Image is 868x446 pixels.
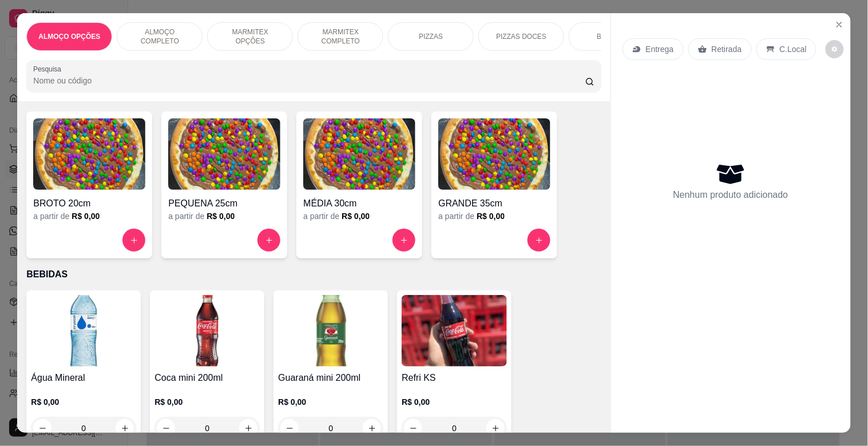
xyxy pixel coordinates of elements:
p: PIZZAS DOCES [496,32,546,41]
img: product-image [278,295,383,367]
p: Nenhum produto adicionado [673,188,788,202]
h4: BROTO 20cm [33,197,145,210]
img: product-image [168,118,280,190]
p: R$ 0,00 [278,396,383,408]
button: increase-product-quantity [257,229,280,252]
img: product-image [33,118,145,190]
h6: R$ 0,00 [477,210,505,222]
h4: GRANDE 35cm [438,197,550,210]
p: PIZZAS [419,32,443,41]
button: increase-product-quantity [393,229,415,252]
p: R$ 0,00 [154,396,260,408]
h4: Água Mineral [31,371,136,385]
h6: R$ 0,00 [72,210,100,222]
img: product-image [154,295,260,367]
img: product-image [438,118,550,190]
input: Pesquisa [33,75,585,86]
img: product-image [303,118,415,190]
p: Entrega [646,43,674,55]
h4: MÉDIA 30cm [303,197,415,210]
p: ALMOÇO OPÇÕES [38,32,100,41]
button: increase-product-quantity [528,229,550,252]
h4: Guaraná mini 200ml [278,371,383,385]
button: increase-product-quantity [122,229,145,252]
p: MARMITEX OPÇÕES [217,27,283,46]
p: R$ 0,00 [402,396,507,408]
button: Close [830,15,849,34]
div: a partir de [168,210,280,222]
p: BEBIDAS [597,32,627,41]
p: BEBIDAS [26,268,601,281]
img: product-image [402,295,507,367]
p: ALMOÇO COMPLETO [126,27,193,46]
div: a partir de [33,210,145,222]
h4: PEQUENA 25cm [168,197,280,210]
p: R$ 0,00 [31,396,136,408]
p: Retirada [712,43,742,55]
p: C.Local [780,43,807,55]
p: MARMITEX COMPLETO [307,27,374,46]
button: decrease-product-quantity [826,40,844,58]
img: product-image [31,295,136,367]
h6: R$ 0,00 [342,210,370,222]
div: a partir de [303,210,415,222]
label: Pesquisa [33,64,65,74]
h4: Refri KS [402,371,507,385]
h6: R$ 0,00 [207,210,235,222]
div: a partir de [438,210,550,222]
h4: Coca mini 200ml [154,371,260,385]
